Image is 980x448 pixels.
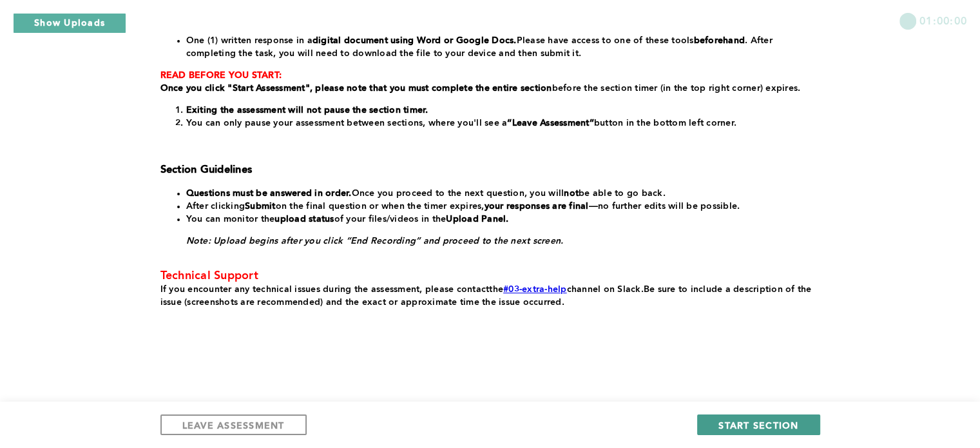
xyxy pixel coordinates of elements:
span: . [641,285,644,294]
strong: upload status [274,215,334,224]
strong: READ BEFORE YOU START: [160,71,282,80]
li: One (1) written response in a Please have access to one of these tools . After completing the tas... [186,34,815,60]
button: START SECTION [697,414,820,435]
strong: Upload Panel. [446,215,508,224]
a: #03-extra-help [503,285,567,294]
span: LEAVE ASSESSMENT [182,419,285,431]
li: After clicking on the final question or when the timer expires, —no further edits will be possible. [186,200,815,213]
span: If you encounter any technical issues during the assessment, please contact [160,285,490,294]
li: Once you proceed to the next question, you will be able to go back. [186,187,815,200]
p: before the section timer (in the top right corner) expires. [160,82,815,95]
strong: “Leave Assessment” [507,119,594,128]
li: You can monitor the of your files/videos in the [186,213,815,226]
strong: Once you click "Start Assessment", please note that you must complete the entire section [160,84,552,93]
strong: not [564,189,579,198]
strong: Submit [245,202,276,211]
strong: Exiting the assessment will not pause the section timer. [186,106,428,115]
span: 01:00:00 [919,13,967,28]
span: START SECTION [718,419,798,431]
li: You can only pause your assessment between sections, where you'll see a button in the bottom left... [186,117,815,130]
strong: Questions must be answered in order. [186,189,352,198]
h3: Section Guidelines [160,164,815,177]
button: Show Uploads [13,13,126,34]
button: LEAVE ASSESSMENT [160,414,307,435]
span: Technical Support [160,270,258,282]
strong: your responses are final [485,202,589,211]
strong: digital document using Word or Google Docs. [312,36,517,45]
em: Note: Upload begins after you click “End Recording” and proceed to the next screen. [186,237,564,246]
strong: beforehand [694,36,745,45]
p: the channel on Slack Be sure to include a description of the issue (screenshots are recommended) ... [160,283,815,309]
